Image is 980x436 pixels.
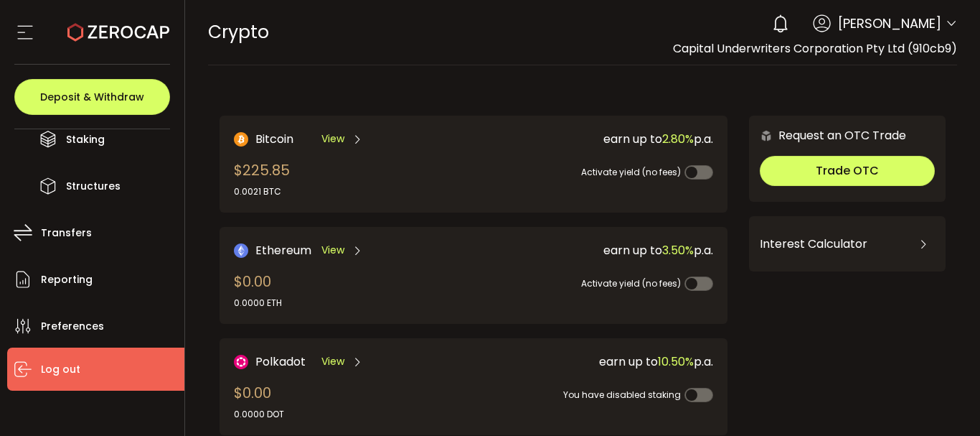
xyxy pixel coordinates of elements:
[749,126,906,144] div: Request an OTC Trade
[760,227,935,261] div: Interest Calculator
[478,353,713,371] div: earn up to p.a.
[234,382,284,421] div: $0.00
[41,316,104,337] span: Preferences
[234,297,282,310] div: 0.0000 ETH
[234,159,290,198] div: $225.85
[321,131,344,147] span: View
[581,277,681,289] span: Activate yield (no fees)
[563,389,681,401] span: You have disabled staking
[908,367,980,436] iframe: Chat Widget
[760,129,773,142] img: 6nGpN7MZ9FLuBP83NiajKbTRY4UzlzQtBKtCrLLspmCkSvCZHBKvY3NxgQaT5JnOQREvtQ257bXeeSTueZfAPizblJ+Fe8JwA...
[321,354,344,369] span: View
[321,243,344,258] span: View
[234,355,248,369] img: DOT
[838,14,941,33] span: [PERSON_NAME]
[41,269,93,290] span: Reporting
[478,130,713,148] div: earn up to p.a.
[234,243,248,258] img: Ethereum
[673,40,957,57] span: Capital Underwriters Corporation Pty Ltd (910cb9)
[14,79,170,115] button: Deposit & Withdraw
[234,271,282,310] div: $0.00
[40,92,144,102] span: Deposit & Withdraw
[66,176,121,197] span: Structures
[41,223,92,243] span: Transfers
[255,353,306,371] span: Polkadot
[581,166,681,178] span: Activate yield (no fees)
[66,129,105,150] span: Staking
[255,241,311,259] span: Ethereum
[255,130,293,148] span: Bitcoin
[662,131,694,147] span: 2.80%
[658,353,694,370] span: 10.50%
[208,19,269,45] span: Crypto
[662,242,694,259] span: 3.50%
[234,132,248,147] img: Bitcoin
[816,162,879,179] span: Trade OTC
[234,185,290,198] div: 0.0021 BTC
[41,359,80,380] span: Log out
[478,241,713,259] div: earn up to p.a.
[234,408,284,421] div: 0.0000 DOT
[760,156,935,186] button: Trade OTC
